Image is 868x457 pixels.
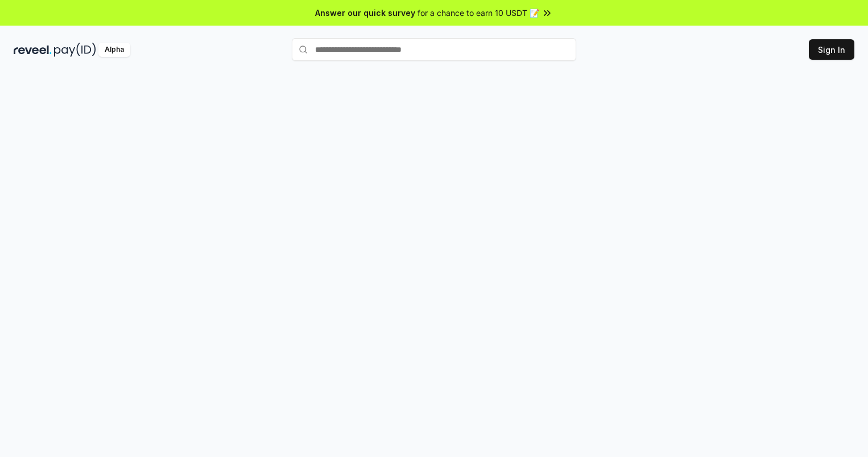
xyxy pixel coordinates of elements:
button: Sign In [809,39,854,60]
div: Alpha [98,43,130,57]
span: for a chance to earn 10 USDT 📝 [418,7,539,19]
img: pay_id [54,43,96,57]
img: reveel_dark [14,43,52,57]
span: Answer our quick survey [315,7,415,19]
